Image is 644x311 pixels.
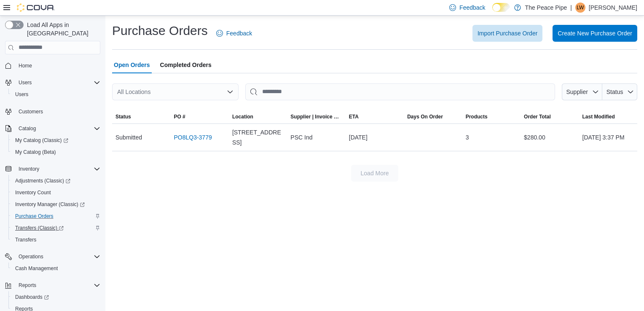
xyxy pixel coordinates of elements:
a: Purchase Orders [12,211,57,221]
span: Feedback [459,3,485,12]
a: Inventory Manager (Classic) [12,199,88,209]
button: Inventory Count [8,187,104,198]
span: Users [15,91,28,98]
span: Status [606,88,623,95]
div: [DATE] 3:37 PM [579,129,638,146]
a: Customers [15,107,46,117]
button: Products [462,110,521,123]
span: Submitted [115,132,142,142]
span: Reports [15,280,100,290]
button: Create New Purchase Order [553,25,637,42]
span: Operations [15,252,100,262]
a: Inventory Count [12,188,54,198]
input: Dark Mode [492,3,510,12]
button: Home [2,59,104,72]
button: Supplier [562,83,602,100]
button: Customers [2,105,104,118]
span: My Catalog (Classic) [12,135,100,145]
span: Products [466,113,488,120]
button: Status [112,110,170,123]
span: Home [15,60,100,71]
button: Load More [351,165,398,182]
button: Inventory [15,164,43,174]
span: Users [19,79,32,86]
span: Supplier [566,88,588,95]
a: My Catalog (Classic) [8,134,104,146]
span: Inventory Manager (Classic) [12,199,100,209]
button: Days On Order [404,110,462,123]
button: Reports [2,279,104,291]
span: Inventory [15,164,100,174]
a: Adjustments (Classic) [8,175,104,187]
a: Dashboards [12,292,52,302]
button: Last Modified [579,110,638,123]
span: Status [115,113,131,120]
span: Last Modified [582,113,615,120]
button: Users [2,77,104,88]
button: Users [8,88,104,100]
button: Order Total [521,110,579,123]
span: Cash Management [12,263,100,273]
input: This is a search bar. After typing your query, hit enter to filter the results lower in the page. [245,83,555,100]
a: Transfers [12,235,40,245]
a: Dashboards [8,291,104,303]
div: PSC Ind [287,129,345,146]
button: PO # [170,110,228,123]
span: ETA [349,113,359,120]
p: The Peace Pipe [525,3,567,13]
div: Location [232,113,253,120]
span: Load All Apps in [GEOGRAPHIC_DATA] [24,21,100,38]
button: Users [15,78,35,88]
span: Transfers (Classic) [12,223,100,233]
button: Operations [2,251,104,263]
span: My Catalog (Beta) [15,149,56,155]
span: Supplier | Invoice Number [290,113,342,120]
div: Lynsey Williamson [575,3,585,13]
span: Transfers (Classic) [15,225,64,231]
span: Days On Order [407,113,443,120]
a: Feedback [213,25,255,42]
span: My Catalog (Beta) [12,147,100,157]
span: Customers [19,108,43,115]
span: Purchase Orders [15,213,54,220]
span: PO # [174,113,185,120]
span: Catalog [15,123,100,134]
a: My Catalog (Classic) [12,135,72,145]
span: 3 [466,132,469,142]
button: Transfers [8,234,104,246]
img: Cova [17,3,55,12]
span: My Catalog (Classic) [15,137,68,144]
span: Order Total [524,113,551,120]
button: Location [229,110,287,123]
button: Status [602,83,637,100]
a: My Catalog (Beta) [12,147,59,157]
span: Users [15,78,100,88]
p: | [570,3,572,13]
span: Inventory [19,166,39,172]
span: Inventory Manager (Classic) [15,201,85,208]
a: Home [15,61,35,71]
span: Catalog [19,125,36,132]
a: Transfers (Classic) [8,222,104,234]
span: LW [577,3,584,13]
a: Transfers (Classic) [12,223,67,233]
button: My Catalog (Beta) [8,146,104,158]
button: Inventory [2,163,104,175]
button: ETA [346,110,404,123]
a: Adjustments (Classic) [12,176,74,186]
div: [DATE] [346,129,404,146]
span: Cash Management [15,265,58,272]
button: Purchase Orders [8,210,104,222]
div: $280.00 [521,129,579,146]
button: Reports [15,280,40,290]
span: Feedback [226,29,252,38]
span: Dashboards [15,294,49,300]
span: Inventory Count [15,189,51,196]
p: [PERSON_NAME] [589,3,637,13]
a: Users [12,89,32,99]
a: Cash Management [12,263,61,273]
span: Completed Orders [160,56,212,73]
button: Operations [15,252,47,262]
